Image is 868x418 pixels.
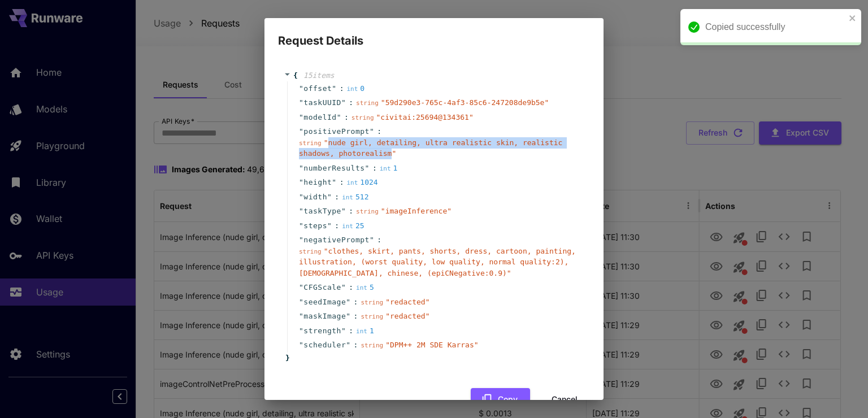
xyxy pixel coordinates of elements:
span: : [340,177,344,188]
span: : [377,234,381,246]
div: 1024 [346,177,377,188]
span: " [332,178,336,186]
span: strength [303,325,341,337]
span: " [299,312,303,320]
span: : [349,206,353,217]
span: " [299,98,303,107]
span: " [299,283,303,291]
span: string [361,342,383,349]
span: int [342,223,353,230]
span: scheduler [303,339,346,351]
span: " clothes, skirt, pants, shorts, dress, cartoon, painting, illustration, (worst quality, low qual... [299,247,576,277]
span: int [380,165,391,172]
button: Cancel [539,388,590,411]
span: " redacted " [385,312,429,320]
span: " [346,341,350,349]
span: maskImage [303,311,346,322]
span: CFGScale [303,282,341,293]
span: string [299,248,322,255]
span: string [299,140,322,147]
span: " civitai:25694@134361 " [376,113,474,121]
span: string [356,208,379,215]
div: 25 [342,220,364,232]
span: positivePrompt [303,126,370,137]
span: : [335,220,339,232]
span: " [299,127,303,136]
span: width [303,191,327,203]
span: modelId [303,112,336,123]
span: " [327,193,332,201]
span: seedImage [303,297,346,308]
span: : [349,282,353,293]
span: string [361,299,383,306]
span: 15 item s [303,71,335,80]
span: string [361,313,383,320]
span: " [299,84,303,93]
div: 5 [356,282,374,293]
span: " [332,84,336,93]
span: " [365,164,370,172]
span: taskUUID [303,97,341,108]
span: offset [303,83,332,94]
span: " [346,312,350,320]
span: : [344,112,349,123]
span: : [377,126,381,137]
div: 0 [346,83,364,94]
span: " [346,298,350,306]
span: " [299,207,303,215]
span: " [341,326,346,335]
span: negativePrompt [303,234,370,246]
span: " [299,113,303,121]
span: " redacted " [385,298,429,306]
span: : [354,297,358,308]
div: Copied successfully [705,20,845,34]
span: " [341,207,346,215]
span: " [341,98,346,107]
span: " [299,193,303,201]
span: " [299,341,303,349]
span: steps [303,220,327,232]
span: int [356,284,367,291]
span: numberResults [303,163,364,174]
span: string [351,114,374,121]
span: : [354,339,358,351]
span: taskType [303,206,341,217]
span: int [342,194,353,201]
span: " [299,298,303,306]
span: int [356,328,367,335]
span: string [356,99,379,107]
span: : [340,83,344,94]
span: " [299,164,303,172]
span: " nude girl, detailing, ultra realistic skin, realistic shadows, photorealism " [299,138,562,158]
span: " 59d290e3-765c-4af3-85c6-247208de9b5e " [381,98,549,107]
div: 512 [342,191,368,203]
div: 1 [380,163,398,174]
span: : [335,191,339,203]
span: : [354,311,358,322]
div: 1 [356,325,374,337]
button: close [849,14,857,23]
span: " [299,236,303,244]
span: " [337,113,341,121]
span: " [327,221,332,230]
span: " [341,283,346,291]
span: } [284,352,290,364]
span: " [370,127,374,136]
span: : [349,97,353,108]
span: : [372,163,377,174]
button: Copy [471,388,530,411]
span: : [349,325,353,337]
span: " imageInference " [381,207,452,215]
span: int [346,85,358,93]
h2: Request Details [264,18,604,50]
span: " [370,236,374,244]
span: " [299,221,303,230]
span: int [346,179,358,186]
span: " [299,178,303,186]
span: { [293,70,298,81]
span: " [299,326,303,335]
span: " DPM++ 2M SDE Karras " [385,341,478,349]
span: height [303,177,332,188]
